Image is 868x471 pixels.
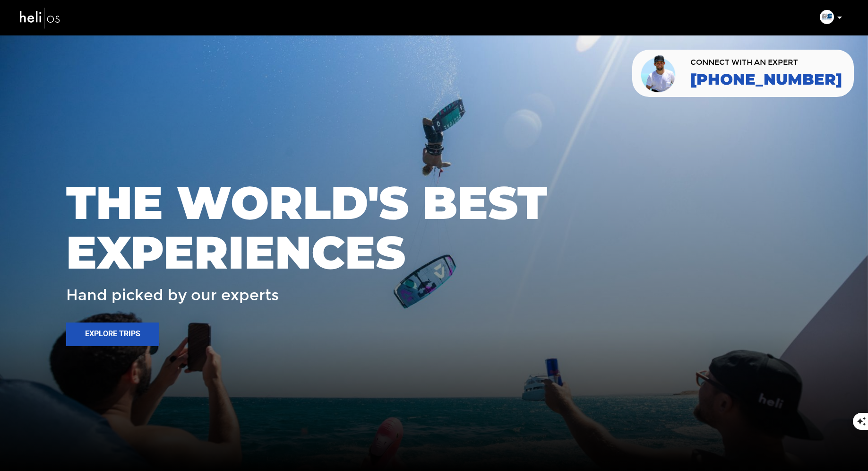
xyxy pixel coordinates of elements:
img: contact our team [639,53,679,93]
button: Explore Trips [66,323,159,346]
img: heli-logo [19,5,61,30]
a: [PHONE_NUMBER] [690,71,842,88]
span: Hand picked by our experts [66,287,279,304]
span: CONNECT WITH AN EXPERT [690,59,842,66]
span: THE WORLD'S BEST EXPERIENCES [66,178,802,278]
img: img_634049a79d2f80bb852de8805dc5f4d5.png [820,10,834,24]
